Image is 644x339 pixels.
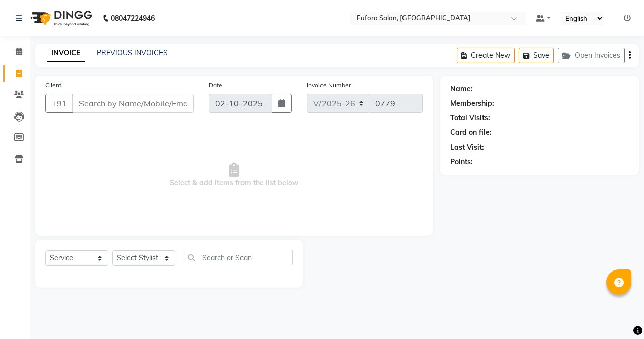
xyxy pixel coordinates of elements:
[45,94,73,113] button: +91
[450,98,494,109] div: Membership:
[450,142,484,153] div: Last Visit:
[450,84,473,94] div: Name:
[450,127,492,138] div: Card on file:
[183,250,293,265] input: Search or Scan
[457,48,515,63] button: Create New
[72,94,194,113] input: Search by Name/Mobile/Email/Code
[111,4,155,32] b: 08047224946
[450,157,473,167] div: Points:
[45,81,61,90] label: Client
[45,125,423,226] span: Select & add items from the list below
[209,81,222,90] label: Date
[26,4,95,32] img: logo
[97,48,168,57] a: PREVIOUS INVOICES
[307,81,351,90] label: Invoice Number
[519,48,554,63] button: Save
[47,44,85,62] a: INVOICE
[558,48,625,63] button: Open Invoices
[450,113,490,123] div: Total Visits:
